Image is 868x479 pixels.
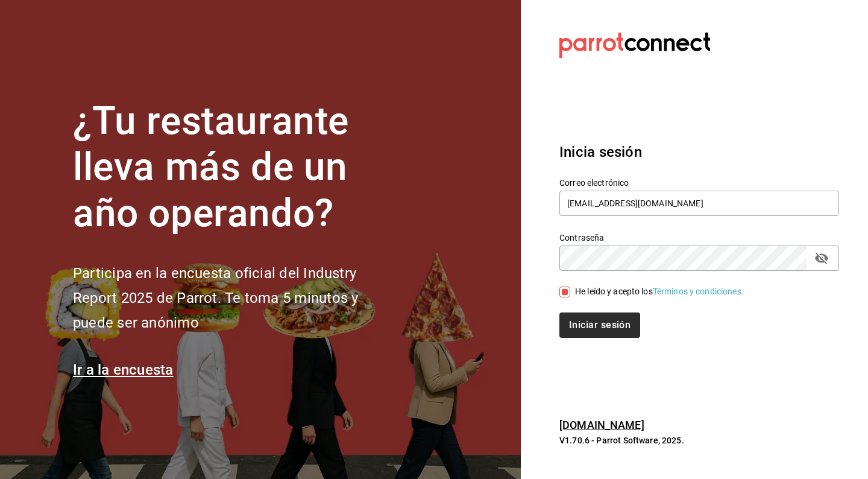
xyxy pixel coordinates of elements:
[559,419,644,431] a: [DOMAIN_NAME]
[559,178,839,186] label: Correo electrónico
[73,98,398,237] h1: ¿Tu restaurante lleva más de un año operando?
[575,285,744,298] div: He leído y acepto los
[653,287,744,296] a: Términos y condiciones.
[73,361,174,378] a: Ir a la encuesta
[811,248,832,268] button: passwordField
[559,191,839,216] input: Ingresa tu correo electrónico
[559,141,839,163] h3: Inicia sesión
[559,233,839,241] label: Contraseña
[559,312,640,338] button: Iniciar sesión
[559,434,839,446] p: V1.70.6 - Parrot Software, 2025.
[73,261,398,335] h2: Participa en la encuesta oficial del Industry Report 2025 de Parrot. Te toma 5 minutos y puede se...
